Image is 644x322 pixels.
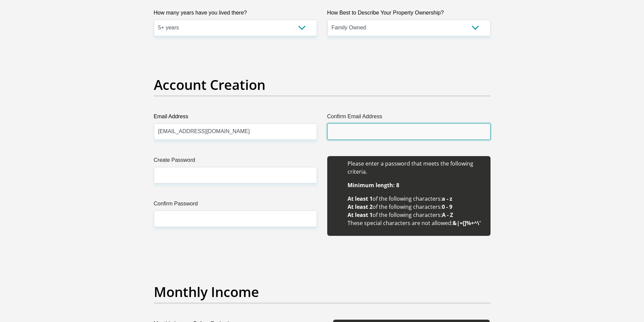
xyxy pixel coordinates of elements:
b: At least 1 [348,195,373,202]
b: A - Z [442,211,453,219]
label: How many years have you lived there? [154,9,317,20]
b: Minimum length: 8 [348,181,399,189]
label: Create Password [154,156,317,167]
li: of the following characters: [348,211,484,219]
li: These special characters are not allowed: [348,219,484,227]
b: &|=[]%+^\' [453,219,481,227]
input: Email Address [154,123,317,140]
li: of the following characters: [348,203,484,211]
label: Confirm Password [154,200,317,210]
li: of the following characters: [348,195,484,203]
label: Email Address [154,113,317,123]
input: Confirm Password [154,210,317,227]
li: Please enter a password that meets the following criteria. [348,159,484,176]
h2: Monthly Income [154,284,491,300]
h2: Account Creation [154,77,491,93]
b: a - z [442,195,452,202]
b: At least 2 [348,203,373,210]
label: How Best to Describe Your Property Ownership? [327,9,491,20]
select: Please select a value [154,20,317,36]
select: Please select a value [327,20,491,36]
b: 0 - 9 [442,203,452,210]
input: Create Password [154,167,317,183]
input: Confirm Email Address [327,123,491,140]
label: Confirm Email Address [327,113,491,123]
b: At least 1 [348,211,373,219]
